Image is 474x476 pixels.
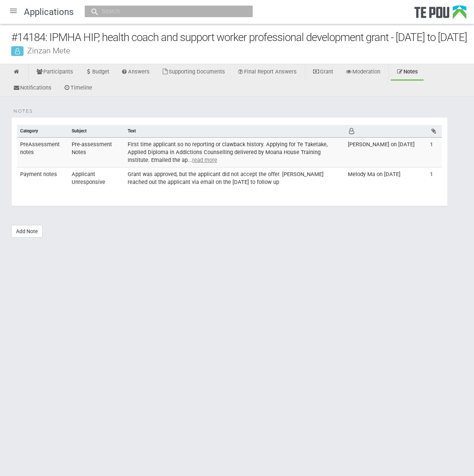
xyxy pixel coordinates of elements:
input: Search [99,7,231,15]
td: Pre-assessment Notes [69,138,125,167]
th: Category [17,125,69,138]
td: Melody Ma on [DATE] [345,167,427,189]
td: PreAssessment notes [17,138,69,167]
th: Text [125,125,345,138]
td: [PERSON_NAME] on [DATE] [345,138,427,167]
td: 1 [427,167,442,189]
span: Notes [13,108,33,115]
td: Payment notes [17,167,69,189]
td: 1 [427,138,442,167]
u: read more [192,157,217,163]
a: Final Report Answers [231,64,302,81]
td: Grant was approved, but the applicant did not accept the offer. [PERSON_NAME] reached out the app... [125,167,345,189]
a: Moderation [340,64,386,81]
a: Supporting Documents [156,64,231,81]
a: Grant [307,64,339,81]
a: Notifications [7,80,57,97]
a: Answers [116,64,156,81]
div: Zinzan Mete [11,47,474,54]
div: #14184: IPMHA HIP, health coach and support worker professional development grant - [DATE] to [DATE] [11,29,474,46]
a: Notes [391,64,424,81]
th: Subject [69,125,125,138]
a: Budget [79,64,115,81]
a: Timeline [58,80,98,97]
a: Add Note [11,225,43,238]
td: Applicant Unresponsive [69,167,125,189]
td: First time applicant so no reporting or clawback history. Applying for Te Taketake, Applied Diplo... [125,138,345,167]
a: Participants [31,64,79,81]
